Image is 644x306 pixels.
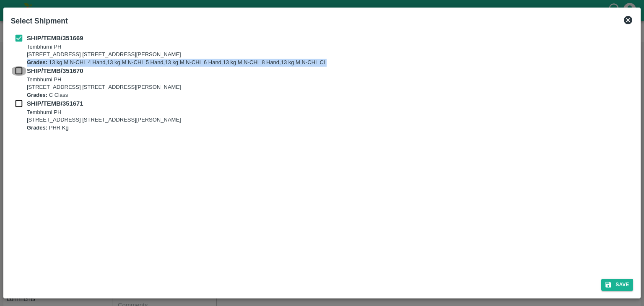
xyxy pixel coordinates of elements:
[27,35,83,41] b: SHIP/TEMB/351669
[27,116,181,124] p: [STREET_ADDRESS] [STREET_ADDRESS][PERSON_NAME]
[11,17,68,25] b: Select Shipment
[27,83,181,91] p: [STREET_ADDRESS] [STREET_ADDRESS][PERSON_NAME]
[27,59,327,67] p: 13 kg M N-CHL 4 Hand,13 kg M N-CHL 5 Hand,13 kg M N-CHL 6 Hand,13 kg M N-CHL 8 Hand,13 kg M N-CHL CL
[27,124,181,132] p: PHR Kg
[27,67,83,74] b: SHIP/TEMB/351670
[27,59,47,65] b: Grades:
[27,92,47,98] b: Grades:
[27,124,47,131] b: Grades:
[27,43,327,51] p: Tembhurni PH
[27,100,83,107] b: SHIP/TEMB/351671
[27,109,181,117] p: Tembhurni PH
[27,91,181,99] p: C Class
[27,51,327,59] p: [STREET_ADDRESS] [STREET_ADDRESS][PERSON_NAME]
[601,279,633,291] button: Save
[27,76,181,84] p: Tembhurni PH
